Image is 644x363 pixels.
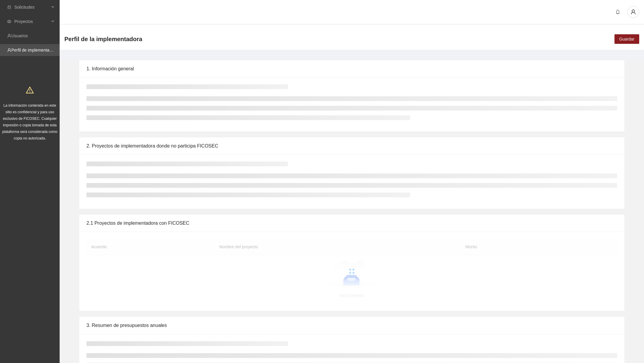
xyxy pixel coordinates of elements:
span: Perfil de la implementadora [64,34,142,44]
span: inbox [7,5,11,9]
span: Proyectos [14,15,49,27]
span: Solicitudes [14,1,49,13]
div: 2. Proyectos de implementadora donde no participa FICOSEC [86,137,617,154]
a: Perfil de implementadora [11,48,58,52]
span: bell [613,10,622,14]
span: Guardar [619,36,634,42]
span: La información contenida en este sitio es confidencial y para uso exclusivo de FICOSEC. Cualquier... [2,103,58,140]
button: Guardar [614,34,639,44]
button: user [627,6,639,18]
span: user [628,9,639,15]
div: 1. Información general [86,60,617,77]
div: 2.1 Proyectos de implementadora con FICOSEC [86,215,617,232]
div: 3. Resumen de presupuestos anuales [86,317,617,334]
span: eye [7,19,11,24]
a: Usuarios [11,33,28,38]
button: bell [613,7,623,17]
span: warning [26,86,34,94]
